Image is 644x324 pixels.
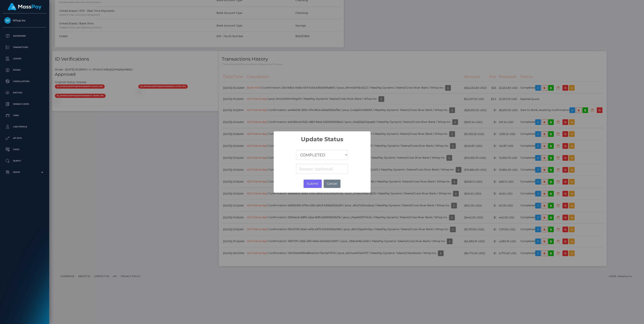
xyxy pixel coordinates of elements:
[4,113,45,118] p: Links
[4,33,45,39] p: Dashboard
[274,131,371,143] h2: Update Status
[4,135,45,141] p: API Keys
[4,158,45,164] p: Search
[4,56,45,62] p: Ledger
[296,164,348,174] input: Reason (optional)
[4,169,45,175] p: Admin
[4,90,45,96] p: Batches
[4,101,45,107] p: Manage Users
[304,180,322,188] button: Submit
[4,17,11,24] img: Whop Inc
[3,19,46,22] span: Whop Inc
[4,79,45,84] p: Cancellations
[4,124,45,130] p: User Profile
[4,67,45,73] p: Payees
[8,3,41,10] img: MassPay Logo
[4,147,45,152] p: Taxes
[4,44,45,50] p: Transactions
[324,180,340,188] button: Cancel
